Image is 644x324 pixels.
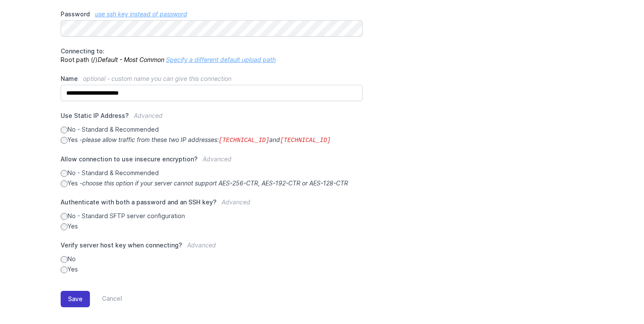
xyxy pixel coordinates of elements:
[219,137,270,144] code: [TECHNICAL_ID]
[222,198,250,206] span: Advanced
[166,56,276,63] a: Specify a different default upload path
[61,265,363,274] label: Yes
[98,56,164,63] i: Default - Most Common
[61,47,105,55] span: Connecting to:
[61,212,363,220] label: No - Standard SFTP server configuration
[61,256,68,263] input: No
[61,180,68,187] input: Yes -choose this option if your server cannot support AES-256-CTR, AES-192-CTR or AES-128-CTR
[61,136,363,145] label: Yes -
[61,213,68,220] input: No - Standard SFTP server configuration
[134,112,163,119] span: Advanced
[280,137,331,144] code: [TECHNICAL_ID]
[203,155,231,163] span: Advanced
[61,291,90,307] button: Save
[61,155,363,169] label: Allow connection to use insecure encryption?
[61,255,363,263] label: No
[95,10,187,18] a: use ssh key instead of password
[61,10,363,19] label: Password
[61,170,68,177] input: No - Standard & Recommended
[61,222,363,231] label: Yes
[83,75,231,82] span: optional - custom name you can give this connection
[61,47,363,64] p: Root path (/)
[61,179,363,188] label: Yes -
[61,169,363,177] label: No - Standard & Recommended
[61,137,68,144] input: Yes -please allow traffic from these two IP addresses:[TECHNICAL_ID]and[TECHNICAL_ID]
[61,198,363,212] label: Authenticate with both a password and an SSH key?
[61,125,363,134] label: No - Standard & Recommended
[61,74,363,83] label: Name
[61,266,68,273] input: Yes
[187,241,216,249] span: Advanced
[82,136,331,143] i: please allow traffic from these two IP addresses: and
[82,179,348,187] i: choose this option if your server cannot support AES-256-CTR, AES-192-CTR or AES-128-CTR
[61,127,68,133] input: No - Standard & Recommended
[90,291,122,307] a: Cancel
[61,111,363,125] label: Use Static IP Address?
[61,241,363,255] label: Verify server host key when connecting?
[61,223,68,230] input: Yes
